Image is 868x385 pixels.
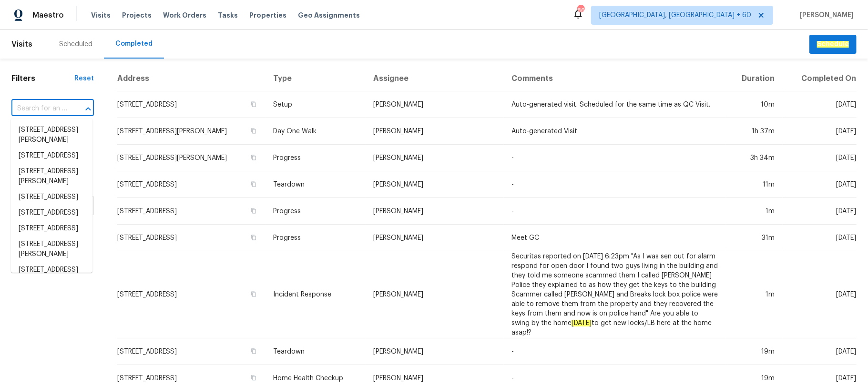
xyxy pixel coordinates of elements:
th: Duration [726,66,783,91]
li: [STREET_ADDRESS] [11,262,92,278]
th: Comments [504,66,726,91]
td: Setup [266,91,366,118]
th: Assignee [366,66,504,91]
li: [STREET_ADDRESS] [11,221,92,237]
button: Copy Address [249,347,258,355]
li: [STREET_ADDRESS][PERSON_NAME] [11,122,92,148]
td: [STREET_ADDRESS] [117,91,266,118]
td: [DATE] [783,145,857,171]
span: Visits [91,10,111,20]
div: 867 [577,6,584,15]
td: 1h 37m [726,118,783,145]
span: Tasks [218,12,238,19]
li: [STREET_ADDRESS][PERSON_NAME] [11,164,92,189]
td: 3h 34m [726,145,783,171]
td: [DATE] [783,118,857,145]
td: [DATE] [783,91,857,118]
button: Copy Address [249,100,258,109]
span: Geo Assignments [298,10,360,20]
td: Day One Walk [266,118,366,145]
td: Progress [266,145,366,171]
em: [DATE] [572,320,592,326]
button: Copy Address [249,180,258,188]
span: [GEOGRAPHIC_DATA], [GEOGRAPHIC_DATA] + 60 [599,10,751,20]
td: Teardown [266,171,366,198]
td: 31m [726,225,783,251]
h1: Filters [11,74,74,83]
div: Scheduled [59,39,92,49]
span: Work Orders [163,10,206,20]
td: [STREET_ADDRESS][PERSON_NAME] [117,145,266,171]
td: [PERSON_NAME] [366,118,504,145]
button: Copy Address [249,207,258,215]
td: 10m [726,91,783,118]
td: - [504,338,726,365]
td: [PERSON_NAME] [366,225,504,251]
td: - [504,198,726,225]
span: Properties [249,10,286,20]
td: [DATE] [783,198,857,225]
td: [STREET_ADDRESS] [117,251,266,338]
button: Copy Address [249,374,258,382]
button: Schedule [809,35,857,54]
span: [PERSON_NAME] [796,10,854,20]
th: Type [266,66,366,91]
em: Schedule [817,41,849,48]
button: Copy Address [249,127,258,135]
td: [PERSON_NAME] [366,145,504,171]
td: [PERSON_NAME] [366,198,504,225]
td: Auto-generated visit. Scheduled for the same time as QC Visit. [504,91,726,118]
button: Copy Address [249,153,258,162]
td: 1m [726,251,783,338]
td: [STREET_ADDRESS][PERSON_NAME] [117,118,266,145]
th: Address [117,66,266,91]
li: [STREET_ADDRESS] [11,205,92,221]
th: Completed On [783,66,857,91]
td: [PERSON_NAME] [366,91,504,118]
td: - [504,145,726,171]
td: [PERSON_NAME] [366,338,504,365]
td: Teardown [266,338,366,365]
td: Progress [266,198,366,225]
td: Meet GC [504,225,726,251]
input: Search for an address... [11,101,67,116]
td: [PERSON_NAME] [366,251,504,338]
td: - [504,171,726,198]
td: Auto-generated Visit [504,118,726,145]
td: [STREET_ADDRESS] [117,225,266,251]
span: Maestro [32,10,64,20]
td: [STREET_ADDRESS] [117,171,266,198]
td: [DATE] [783,338,857,365]
div: Reset [74,74,94,83]
td: Securitas reported on [DATE] 6:23pm "As I was sen out for alarm respond for open door I found two... [504,251,726,338]
li: [STREET_ADDRESS][PERSON_NAME] [11,237,92,262]
div: Completed [115,39,153,49]
td: 19m [726,338,783,365]
span: Visits [11,34,32,55]
td: [DATE] [783,171,857,198]
td: 11m [726,171,783,198]
li: [STREET_ADDRESS] [11,148,92,164]
td: [PERSON_NAME] [366,171,504,198]
button: Copy Address [249,233,258,242]
td: 1m [726,198,783,225]
td: [DATE] [783,225,857,251]
td: [DATE] [783,251,857,338]
td: Incident Response [266,251,366,338]
td: [STREET_ADDRESS] [117,198,266,225]
li: [STREET_ADDRESS] [11,189,92,205]
button: Copy Address [249,290,258,298]
button: Close [82,102,95,116]
td: [STREET_ADDRESS] [117,338,266,365]
span: Projects [122,10,152,20]
td: Progress [266,225,366,251]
